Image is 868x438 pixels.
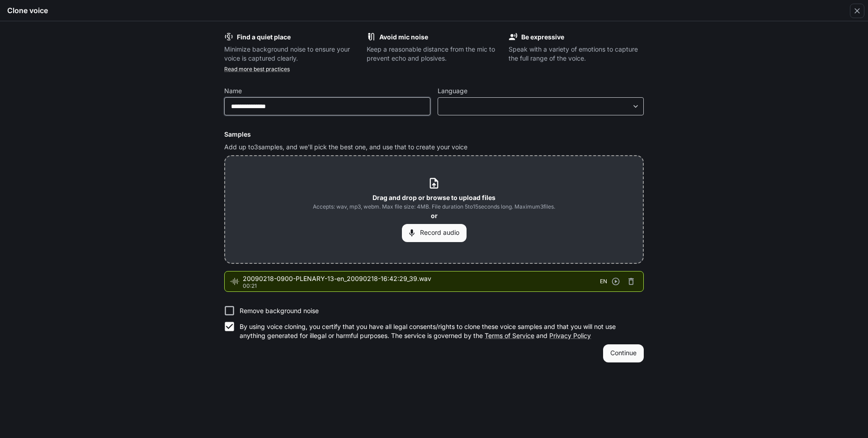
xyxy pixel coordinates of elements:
b: Drag and drop or browse to upload files [373,194,495,201]
p: Minimize background noise to ensure your voice is captured clearly. [224,45,359,63]
b: Avoid mic noise [379,33,428,41]
button: Record audio [402,224,467,242]
a: Read more best practices [224,66,290,72]
p: Keep a reasonable distance from the mic to prevent echo and plosives. [367,45,502,63]
span: EN [600,277,607,286]
span: 20090218-0900-PLENARY-13-en_20090218-16:42:29_39.wav [243,274,600,283]
a: Privacy Policy [549,332,591,339]
a: Terms of Service [485,332,534,339]
b: Be expressive [521,33,564,41]
p: Remove background noise [240,306,319,315]
p: Speak with a variety of emotions to capture the full range of the voice. [509,45,644,63]
h5: Clone voice [7,5,48,15]
h6: Samples [224,130,644,139]
b: Find a quiet place [237,33,291,41]
p: Name [224,88,242,94]
span: Accepts: wav, mp3, webm. Max file size: 4MB. File duration 5 to 15 seconds long. Maximum 3 files. [313,202,555,211]
div: ​ [438,102,643,111]
p: 00:21 [243,283,600,289]
p: By using voice cloning, you certify that you have all legal consents/rights to clone these voice ... [240,322,637,340]
button: Continue [603,344,644,362]
p: Language [438,88,467,94]
p: Add up to 3 samples, and we'll pick the best one, and use that to create your voice [224,143,644,152]
b: or [431,212,438,219]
